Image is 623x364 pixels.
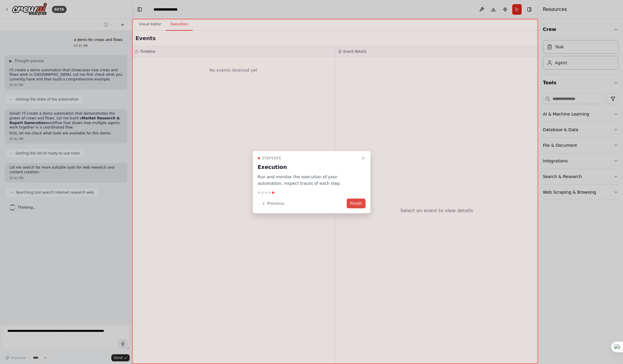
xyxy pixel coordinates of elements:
[258,163,358,171] h3: Execution
[258,199,288,208] button: Previous
[135,5,144,14] button: Hide left sidebar
[262,156,281,160] span: Step 5 of 5
[347,199,366,208] button: Finish
[360,154,367,162] button: Close walkthrough
[258,173,358,187] p: Run and monitor the execution of your automation, inspect traces of each step.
